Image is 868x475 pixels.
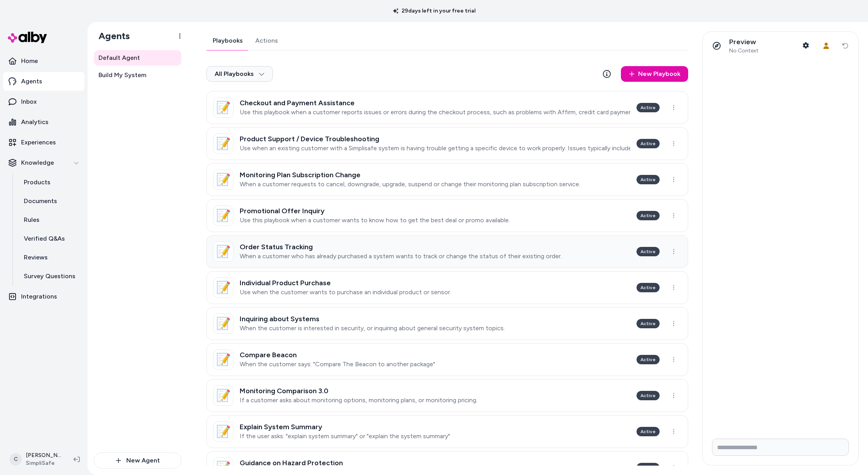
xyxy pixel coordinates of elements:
div: 📝 [213,349,233,370]
a: Integrations [3,287,84,306]
p: When a customer who has already purchased a system wants to track or change the status of their e... [240,252,562,260]
span: Build My System [99,70,146,80]
div: Active [637,355,660,364]
a: 📝Promotional Offer InquiryUse this playbook when a customer wants to know how to get the best dea... [206,199,688,232]
p: Rules [24,215,39,225]
div: Active [637,283,660,292]
span: All Playbooks [215,70,265,78]
p: Knowledge [21,158,54,167]
a: 📝Compare BeaconWhen the customer says: "Compare The Beacon to another package"Active [206,343,688,376]
a: Playbooks [206,31,249,50]
a: Inbox [3,92,84,111]
p: Integrations [21,292,57,301]
button: C[PERSON_NAME]SimpliSafe [5,447,67,472]
span: SimpliSafe [26,459,61,467]
h3: Promotional Offer Inquiry [240,207,510,215]
a: 📝Explain System SummaryIf the user asks: "explain system summary" or "explain the system summary"... [206,415,688,448]
a: 📝Monitoring Plan Subscription ChangeWhen a customer requests to cancel, downgrade, upgrade, suspe... [206,163,688,196]
div: Active [637,427,660,436]
a: Home [3,52,84,70]
p: Experiences [21,138,56,147]
a: Rules [16,211,84,229]
h3: Order Status Tracking [240,243,562,251]
p: [PERSON_NAME] [26,452,61,459]
button: All Playbooks [206,66,273,82]
a: Actions [249,31,284,50]
p: When the customer is interested in security, or inquiring about general security system topics. [240,324,505,332]
p: 29 days left in your free trial [388,7,480,15]
p: When a customer requests to cancel, downgrade, upgrade, suspend or change their monitoring plan s... [240,180,580,188]
span: Default Agent [99,53,140,63]
a: 📝Individual Product PurchaseUse when the customer wants to purchase an individual product or sens... [206,271,688,304]
div: Active [637,211,660,220]
p: Agents [21,77,42,86]
span: C [9,453,22,466]
a: 📝Order Status TrackingWhen a customer who has already purchased a system wants to track or change... [206,235,688,268]
a: 📝Checkout and Payment AssistanceUse this playbook when a customer reports issues or errors during... [206,91,688,124]
p: Use this playbook when a customer reports issues or errors during the checkout process, such as p... [240,108,630,116]
p: Preview [729,38,759,47]
a: Reviews [16,248,84,267]
p: Use when an existing customer with a Simplisafe system is having trouble getting a specific devic... [240,144,630,152]
img: alby Logo [8,32,47,43]
h3: Product Support / Device Troubleshooting [240,135,630,143]
h3: Guidance on Hazard Protection [240,459,548,467]
a: Analytics [3,113,84,131]
a: 📝Product Support / Device TroubleshootingUse when an existing customer with a Simplisafe system i... [206,127,688,160]
h3: Checkout and Payment Assistance [240,99,630,107]
a: Products [16,173,84,192]
div: 📝 [213,313,233,334]
p: Inbox [21,97,37,106]
h3: Individual Product Purchase [240,279,451,287]
p: Survey Questions [24,272,75,281]
a: 📝Monitoring Comparison 3.0If a customer asks about monitoring options, monitoring plans, or monit... [206,379,688,412]
div: Active [637,175,660,184]
input: Write your prompt here [712,439,849,456]
div: Active [637,319,660,328]
div: 📝 [213,133,233,154]
p: If the user asks: "explain system summary" or "explain the system summary" [240,432,450,440]
div: 📝 [213,421,233,442]
div: 📝 [213,385,233,406]
p: Reviews [24,253,48,262]
a: Agents [3,72,84,91]
a: 📝Inquiring about SystemsWhen the customer is interested in security, or inquiring about general s... [206,307,688,340]
p: Use this playbook when a customer wants to know how to get the best deal or promo available. [240,216,510,224]
h3: Compare Beacon [240,351,435,359]
div: 📝 [213,241,233,262]
div: 📝 [213,169,233,190]
h3: Explain System Summary [240,423,450,431]
h1: Agents [92,30,130,42]
div: 📝 [213,205,233,226]
p: When the customer says: "Compare The Beacon to another package" [240,360,435,368]
p: Documents [24,196,57,206]
a: Documents [16,192,84,211]
div: Active [637,247,660,256]
p: Home [21,56,38,66]
div: 📝 [213,97,233,118]
button: Knowledge [3,153,84,172]
p: Verified Q&As [24,234,65,243]
div: 📝 [213,277,233,298]
a: Verified Q&As [16,229,84,248]
button: New Agent [94,452,181,469]
a: Build My System [94,67,181,83]
p: Use when the customer wants to purchase an individual product or sensor. [240,288,451,296]
h3: Monitoring Comparison 3.0 [240,387,477,395]
span: No Context [729,47,759,54]
a: Experiences [3,133,84,152]
h3: Inquiring about Systems [240,315,505,323]
p: Analytics [21,117,48,127]
div: Active [637,139,660,148]
p: Products [24,178,50,187]
div: Active [637,103,660,112]
a: Survey Questions [16,267,84,286]
p: If a customer asks about monitoring options, monitoring plans, or monitoring pricing. [240,396,477,404]
a: Default Agent [94,50,181,66]
h3: Monitoring Plan Subscription Change [240,171,580,179]
div: Active [637,463,660,472]
div: Active [637,391,660,400]
a: New Playbook [621,66,688,82]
